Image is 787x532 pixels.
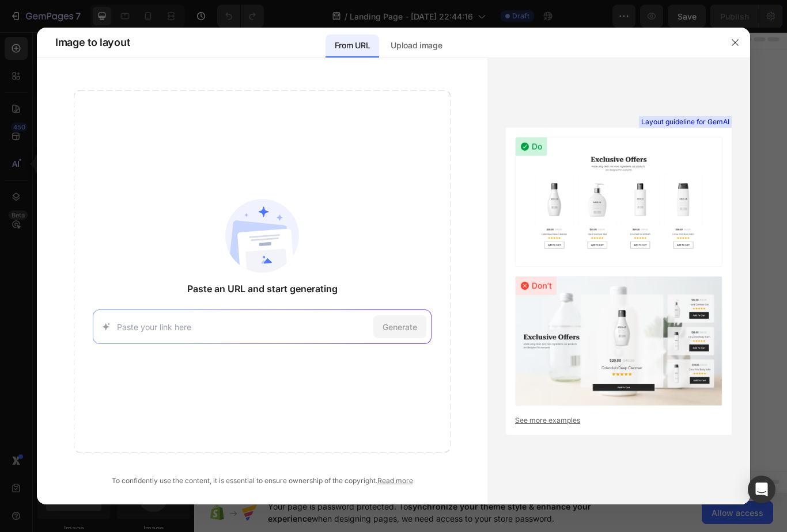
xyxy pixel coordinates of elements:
div: Open Intercom Messenger [748,476,775,503]
div: Start with Sections from sidebar [276,275,415,289]
button: Add sections [262,298,341,321]
button: Add elements [348,298,429,321]
div: To confidently use the content, it is essential to ensure ownership of the copyright. [74,476,451,486]
p: Upload image [391,39,442,52]
p: From URL [335,39,370,52]
a: See more examples [515,415,722,426]
input: Paste your link here [117,321,369,333]
span: Paste an URL and start generating [187,282,338,296]
div: Start with Generating from URL or image [268,362,423,372]
span: Image to layout [55,36,130,49]
span: Generate [383,321,417,333]
a: Read more [377,476,413,485]
span: Layout guideline for GemAI [641,117,729,127]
